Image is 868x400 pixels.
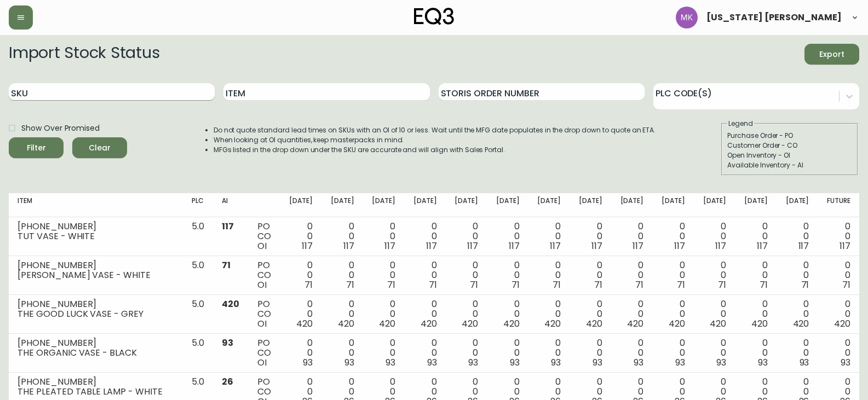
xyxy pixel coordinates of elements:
div: PO CO [257,299,272,329]
div: 0 0 [289,260,313,290]
span: 420 [222,298,239,310]
div: 0 0 [578,222,602,251]
div: 0 0 [537,222,561,251]
span: 93 [468,356,478,369]
span: 117 [467,240,478,252]
span: 420 [379,317,395,330]
span: 117 [798,240,809,252]
div: 0 0 [785,222,809,251]
span: 420 [710,317,726,330]
h2: Import Stock Status [9,44,159,65]
span: 420 [503,317,520,330]
td: 5.0 [183,217,213,256]
span: Show Over Promised [21,123,100,134]
div: 0 0 [289,299,313,329]
span: 71 [346,279,354,291]
span: 420 [627,317,643,330]
span: 420 [421,317,437,330]
div: 0 0 [785,338,809,368]
span: 71 [760,279,768,291]
span: 420 [793,317,809,330]
div: 0 0 [661,299,685,329]
span: OI [257,279,267,291]
span: 117 [633,240,643,252]
div: 0 0 [703,338,727,368]
span: 71 [387,279,395,291]
th: [DATE] [363,193,405,217]
div: 0 0 [455,299,479,329]
div: 0 0 [372,222,396,251]
span: 71 [677,279,685,291]
div: 0 0 [578,260,602,290]
span: OI [257,356,267,369]
div: THE ORGANIC VASE - BLACK [18,348,174,358]
th: [DATE] [280,193,322,217]
th: [DATE] [735,193,777,217]
span: 93 [427,356,437,369]
span: 420 [338,317,354,330]
button: Clear [72,137,127,158]
div: 0 0 [785,260,809,290]
span: [US_STATE] [PERSON_NAME] [706,13,842,22]
li: Do not quote standard lead times on SKUs with an OI of 10 or less. Wait until the MFG date popula... [214,125,656,135]
div: 0 0 [826,260,850,290]
div: 0 0 [785,299,809,329]
div: PO CO [257,222,272,251]
th: [DATE] [694,193,735,217]
button: Export [804,44,859,65]
span: 420 [834,317,850,330]
div: 0 0 [661,338,685,368]
span: 420 [751,317,768,330]
img: ea5e0531d3ed94391639a5d1768dbd68 [676,7,698,28]
div: Available Inventory - AI [727,160,852,170]
span: 93 [634,356,643,369]
span: 71 [511,279,520,291]
span: 117 [509,240,520,252]
span: 117 [302,240,313,252]
span: 93 [593,356,602,369]
div: 0 0 [703,222,727,251]
div: 0 0 [372,299,396,329]
div: 0 0 [703,299,727,329]
div: 0 0 [496,260,520,290]
span: 71 [842,279,850,291]
span: 117 [343,240,354,252]
span: 117 [591,240,602,252]
div: [PERSON_NAME] VASE - WHITE [18,270,174,280]
span: 71 [470,279,478,291]
div: 0 0 [413,260,437,290]
div: 0 0 [413,222,437,251]
div: [PHONE_NUMBER] [18,299,174,309]
div: 0 0 [330,338,354,368]
th: [DATE] [404,193,446,217]
span: 117 [222,220,234,233]
span: 117 [715,240,726,252]
div: [PHONE_NUMBER] [18,338,174,348]
span: 420 [296,317,313,330]
img: logo [414,8,455,25]
td: 5.0 [183,334,213,373]
span: OI [257,317,267,330]
div: 0 0 [455,222,479,251]
div: 0 0 [496,338,520,368]
div: 0 0 [330,299,354,329]
span: 26 [222,375,233,388]
span: 93 [303,356,313,369]
th: Item [9,193,183,217]
span: Clear [81,141,118,155]
span: 93 [841,356,850,369]
th: [DATE] [777,193,818,217]
span: 93 [510,356,520,369]
div: 0 0 [661,222,685,251]
div: 0 0 [496,299,520,329]
span: 71 [801,279,809,291]
li: When looking at OI quantities, keep masterpacks in mind. [214,135,656,145]
span: 93 [386,356,395,369]
li: MFGs listed in the drop down under the SKU are accurate and will align with Sales Portal. [214,145,656,155]
span: 71 [718,279,726,291]
div: 0 0 [330,222,354,251]
td: 5.0 [183,256,213,295]
div: 0 0 [330,260,354,290]
div: 0 0 [620,338,644,368]
div: 0 0 [578,299,602,329]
